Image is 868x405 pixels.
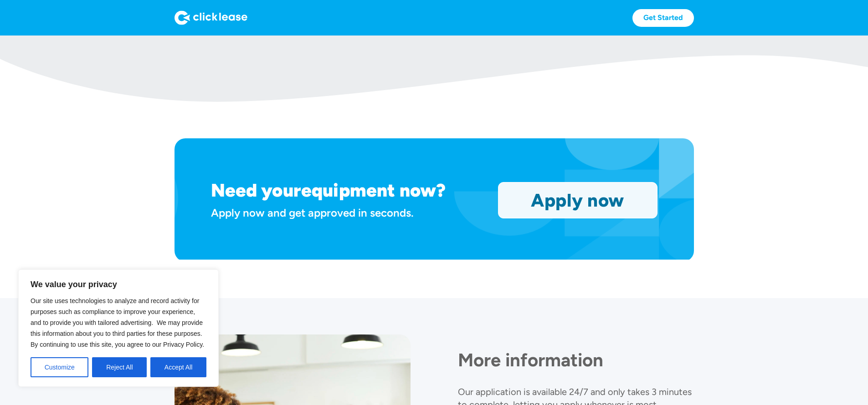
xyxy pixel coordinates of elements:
[458,349,694,371] h1: More information
[211,205,487,221] div: Apply now and get approved in seconds.
[31,357,88,377] button: Customize
[31,279,206,290] p: We value your privacy
[301,179,446,201] h1: equipment now?
[632,9,694,27] a: Get Started
[211,179,301,201] h1: Need your
[150,357,206,377] button: Accept All
[498,182,657,218] a: Apply now
[18,269,219,387] div: We value your privacy
[175,10,247,25] img: Logo
[31,297,204,348] span: Our site uses technologies to analyze and record activity for purposes such as compliance to impr...
[92,357,147,377] button: Reject All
